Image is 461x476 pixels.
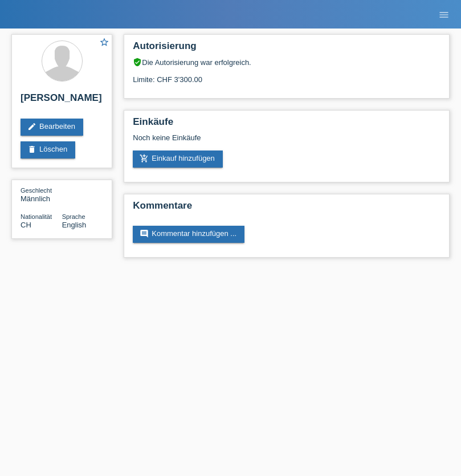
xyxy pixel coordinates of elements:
[140,229,149,238] i: comment
[21,92,103,109] h2: [PERSON_NAME]
[21,213,52,220] span: Nationalität
[133,133,440,150] div: Noch keine Einkäufe
[99,37,109,49] a: star_border
[21,141,75,158] a: deleteLöschen
[133,200,440,217] h2: Kommentare
[140,154,149,163] i: add_shopping_cart
[27,145,36,154] i: delete
[21,119,83,136] a: editBearbeiten
[133,226,244,243] a: commentKommentar hinzufügen ...
[21,221,31,229] span: Schweiz
[133,58,142,67] i: verified_user
[21,186,62,203] div: Männlich
[62,213,85,220] span: Sprache
[21,187,52,194] span: Geschlecht
[133,150,223,168] a: add_shopping_cartEinkauf hinzufügen
[433,11,455,18] a: menu
[133,40,440,58] h2: Autorisierung
[62,221,87,229] span: English
[438,9,450,21] i: menu
[99,37,109,47] i: star_border
[133,116,440,133] h2: Einkäufe
[133,67,440,84] div: Limite: CHF 3'300.00
[133,58,440,67] div: Die Autorisierung war erfolgreich.
[27,122,36,131] i: edit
